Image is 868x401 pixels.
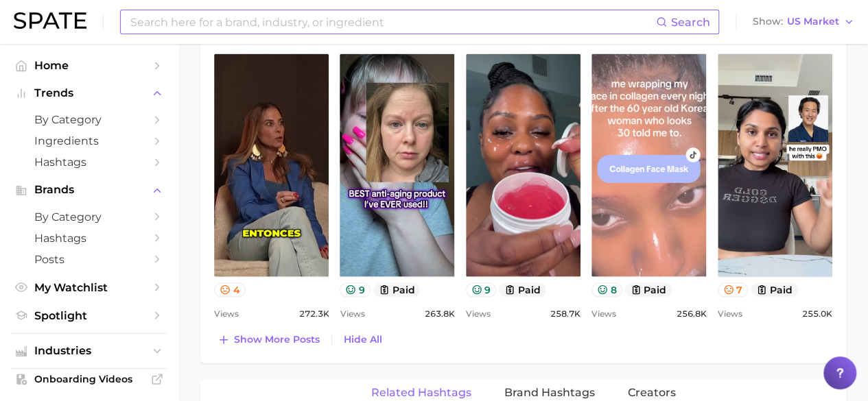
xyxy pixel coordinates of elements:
[677,306,707,322] span: 256.8k
[234,334,320,345] span: Show more posts
[34,232,144,245] span: Hashtags
[787,18,839,25] span: US Market
[550,306,580,322] span: 258.7k
[371,387,471,399] span: Related Hashtags
[11,55,167,76] a: Home
[751,283,798,297] button: paid
[628,387,676,399] span: Creators
[129,10,656,34] input: Search here for a brand, industry, or ingredient
[671,16,710,29] span: Search
[11,341,167,361] button: Industries
[11,369,167,389] a: Onboarding Videos
[340,306,364,322] span: Views
[344,334,382,345] span: Hide All
[34,113,144,126] span: by Category
[34,253,144,266] span: Posts
[425,306,455,322] span: 263.8k
[214,283,246,297] button: 4
[34,59,144,72] span: Home
[591,306,616,322] span: Views
[11,228,167,249] a: Hashtags
[34,281,144,294] span: My Watchlist
[11,151,167,173] a: Hashtags
[34,309,144,322] span: Spotlight
[625,283,672,297] button: paid
[466,283,497,297] button: 9
[340,283,371,297] button: 9
[466,306,491,322] span: Views
[11,277,167,298] a: My Watchlist
[499,283,546,297] button: paid
[34,210,144,223] span: by Category
[298,306,329,322] span: 272.3k
[718,306,742,322] span: Views
[34,373,144,385] span: Onboarding Videos
[34,87,144,99] span: Trends
[11,83,167,104] button: Trends
[11,109,167,130] a: by Category
[591,283,622,297] button: 8
[214,330,323,350] button: Show more posts
[11,249,167,270] a: Posts
[34,184,144,196] span: Brands
[718,283,749,297] button: 7
[11,305,167,326] a: Spotlight
[11,206,167,228] a: by Category
[11,130,167,151] a: Ingredients
[749,13,858,31] button: ShowUS Market
[340,330,386,349] button: Hide All
[504,387,595,399] span: Brand Hashtags
[753,18,783,25] span: Show
[373,283,421,297] button: paid
[11,180,167,200] button: Brands
[14,12,86,29] img: SPATE
[34,134,144,147] span: Ingredients
[802,306,832,322] span: 255.0k
[214,306,239,322] span: Views
[34,345,144,357] span: Industries
[34,156,144,169] span: Hashtags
